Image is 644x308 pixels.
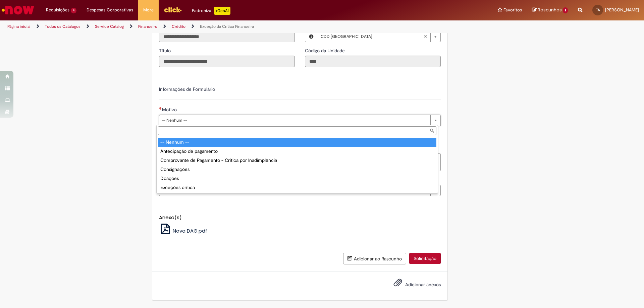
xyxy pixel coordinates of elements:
div: Exceções crítica [158,183,436,192]
div: Antecipação de pagamento [158,147,436,156]
div: Comprovante de Pagamento - Crítica por Inadimplência [158,156,436,165]
div: Consignações [158,165,436,174]
ul: Motivo [157,136,438,193]
div: -- Nenhum -- [158,138,436,147]
div: Doações [158,174,436,183]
